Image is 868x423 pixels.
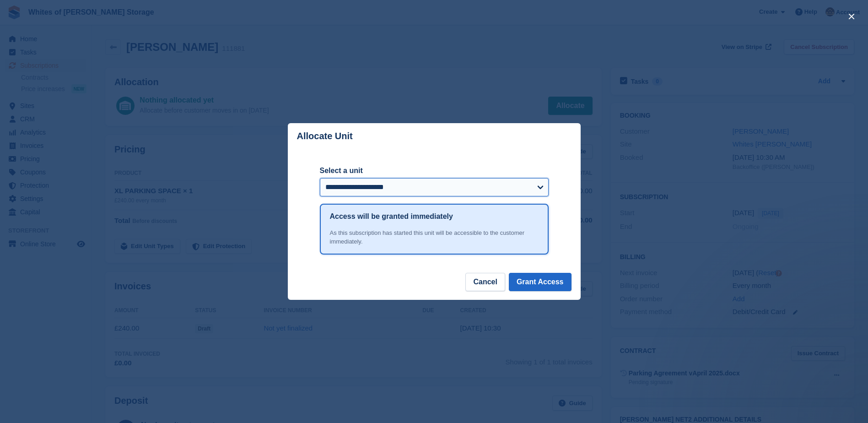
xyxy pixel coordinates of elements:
button: Cancel [465,273,505,291]
label: Select a unit [320,165,549,176]
button: close [844,9,859,24]
div: As this subscription has started this unit will be accessible to the customer immediately. [330,228,539,246]
h1: Access will be granted immediately [330,211,453,222]
p: Allocate Unit [297,131,353,141]
button: Grant Access [509,273,571,291]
